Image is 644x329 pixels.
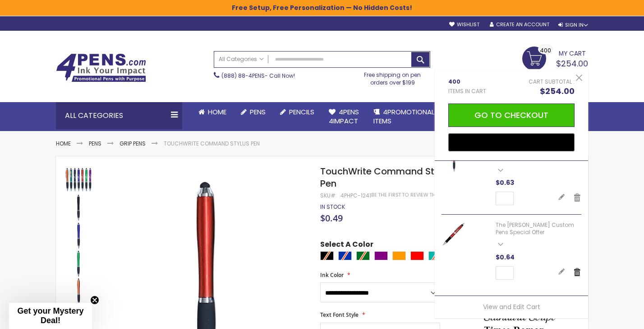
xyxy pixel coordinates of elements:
span: Items in Cart [448,88,486,95]
div: Red [410,251,424,260]
li: TouchWrite Command Stylus Pen [164,140,260,147]
a: Pens [234,102,273,122]
div: TouchWrite Command Stylus Pen [65,277,93,305]
a: Home [191,102,234,122]
div: All Categories [56,102,182,129]
div: Orange [392,251,406,260]
a: $254.00 400 [522,47,588,69]
span: 4PROMOTIONAL ITEMS [373,107,434,126]
div: TouchWrite Command Stylus Pen [65,249,93,277]
img: 4Pens Custom Pens and Promotional Products [56,53,146,82]
span: 4Pens 4impact [329,107,359,126]
span: Get your Mystery Deal! [17,306,83,325]
button: Go to Checkout [448,103,575,127]
a: Home [56,140,71,147]
a: All Categories [214,52,268,66]
button: Buy with GPay [448,133,575,151]
a: 4PROMOTIONALITEMS [366,102,442,132]
a: Be the first to review this product [371,192,466,198]
span: $254.00 [540,85,575,97]
span: 400 [448,78,486,85]
span: TouchWrite Command Stylus Pen [320,165,453,190]
strong: SKU [320,192,337,199]
span: $254.00 [556,58,588,69]
img: TouchWrite Command Stylus Pen [65,194,92,221]
iframe: Google Customer Reviews [570,305,644,329]
span: $0.63 [496,178,514,187]
span: - Call Now! [221,72,295,80]
button: Close teaser [90,296,99,305]
img: The Barton Custom Pens Special Offer-Red [442,221,466,246]
a: Pens [89,140,101,147]
span: Select A Color [320,240,373,252]
span: Home [208,107,226,117]
a: Grip Pens [120,140,146,147]
span: 400 [540,46,551,55]
div: Free shipping on pen orders over $199 [355,68,431,86]
span: In stock [320,203,345,211]
span: Pencils [289,107,314,117]
span: Pens [250,107,266,117]
span: $0.49 [320,212,343,224]
img: TouchWrite Command Stylus Pen [65,166,92,193]
div: TouchWrite Command Stylus Pen [65,221,93,249]
img: TouchWrite Command Stylus Pen [65,250,92,277]
a: 4Pens4impact [322,102,366,132]
div: TouchWrite Command Stylus Pen [65,193,93,221]
img: TouchWrite Command Stylus Pen [65,222,92,249]
a: Pencils [273,102,322,122]
span: All Categories [219,56,264,63]
div: TouchWrite Command Stylus Pen [65,165,93,193]
a: View and Edit Cart [483,302,540,311]
div: Sign In [558,22,588,28]
a: The [PERSON_NAME] Custom Pens Special Offer [496,221,574,236]
img: TouchWrite Command Stylus Pen [65,278,92,305]
span: Text Font Style [320,311,359,319]
span: $0.64 [496,253,515,262]
div: Purple [374,251,388,260]
div: 4PHPC-1241 [340,192,371,199]
span: Cart Subtotal [529,78,572,85]
span: Ink Color [320,271,344,279]
a: Wishlist [449,21,479,28]
a: (888) 88-4PENS [221,72,265,80]
div: Availability [320,203,345,211]
a: Create an Account [490,21,549,28]
div: Get your Mystery Deal!Close teaser [9,303,92,329]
